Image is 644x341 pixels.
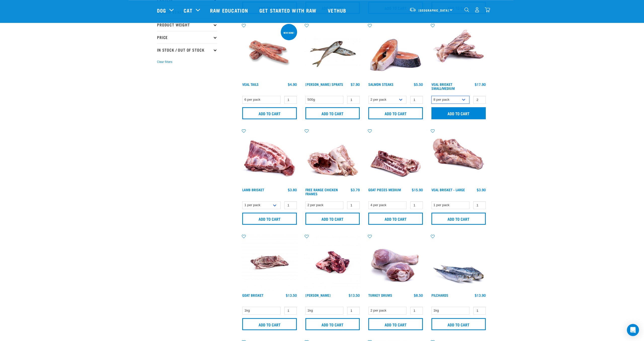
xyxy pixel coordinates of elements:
[431,318,486,330] input: Add to cart
[368,213,423,225] input: Add to cart
[368,294,392,296] a: Turkey Drums
[412,188,423,192] div: $15.90
[242,189,264,191] a: Lamb Brisket
[410,307,423,315] input: 1
[305,189,338,195] a: Free Range Chicken Frames
[242,107,297,119] input: Add to cart
[305,83,343,85] a: [PERSON_NAME] Sprats
[241,234,298,291] img: Goat Brisket
[157,7,166,14] a: Dog
[414,82,423,86] div: $5.50
[184,7,192,14] a: Cat
[157,44,217,56] p: In Stock / Out Of Stock
[284,96,297,104] input: 1
[419,9,449,11] span: [GEOGRAPHIC_DATA]
[281,29,297,36] div: New bone!
[347,201,360,209] input: 1
[284,307,297,315] input: 1
[242,213,297,225] input: Add to cart
[242,318,297,330] input: Add to cart
[347,96,360,104] input: 1
[242,294,263,296] a: Goat Brisket
[368,318,423,330] input: Add to cart
[367,234,424,291] img: 1253 Turkey Drums 01
[323,0,352,20] a: Vethub
[464,7,469,12] img: home-icon-1@2x.png
[473,307,486,315] input: 1
[414,293,423,297] div: $8.50
[368,83,393,85] a: Salmon Steaks
[367,128,424,185] img: 1197 Goat Pieces Medium 01
[431,294,448,296] a: Pilchards
[430,128,487,185] img: 1205 Veal Brisket 1pp 01
[305,294,331,296] a: [PERSON_NAME]
[304,234,361,291] img: Venison Brisket Bone 1662
[431,213,486,225] input: Add to cart
[431,83,455,89] a: Veal Brisket Small/Medium
[288,188,297,192] div: $3.80
[347,307,360,315] input: 1
[254,0,323,20] a: Get started with Raw
[157,60,172,64] button: Clear filters
[627,324,639,336] div: Open Intercom Messenger
[410,96,423,104] input: 1
[157,31,217,44] p: Price
[351,82,360,86] div: $7.90
[349,293,360,297] div: $13.50
[305,318,360,330] input: Add to cart
[431,189,465,191] a: Veal Brisket - Large
[409,7,416,12] img: van-moving.png
[305,107,360,119] input: Add to cart
[242,83,259,85] a: Veal Tails
[410,201,423,209] input: 1
[286,293,297,297] div: $13.50
[485,7,490,12] img: home-icon@2x.png
[288,82,297,86] div: $4.90
[305,213,360,225] input: Add to cart
[474,7,480,12] img: user.png
[351,188,360,192] div: $3.79
[304,128,361,185] img: 1236 Chicken Frame Turks 01
[284,201,297,209] input: 1
[368,107,423,119] input: Add to cart
[205,0,254,20] a: Raw Education
[241,128,298,185] img: 1240 Lamb Brisket Pieces 01
[475,82,486,86] div: $17.90
[430,23,487,80] img: 1207 Veal Brisket 4pp 01
[473,201,486,209] input: 1
[475,293,486,297] div: $13.90
[241,23,298,80] img: Veal Tails
[367,23,424,80] img: 1148 Salmon Steaks 01
[431,107,486,119] input: Add to cart
[477,188,486,192] div: $3.90
[368,189,401,191] a: Goat Pieces Medium
[304,23,361,80] img: Jack Mackarel Sparts Raw Fish For Dogs
[473,96,486,104] input: 1
[430,234,487,291] img: Four Whole Pilchards
[157,18,217,31] p: Product Weight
